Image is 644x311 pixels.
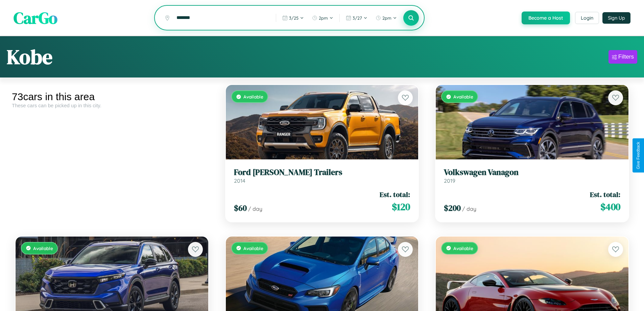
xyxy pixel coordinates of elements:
[12,103,212,108] div: These cars can be picked up in this city.
[444,177,455,184] span: 2019
[609,50,637,64] button: Filters
[234,168,410,177] h3: Ford [PERSON_NAME] Trailers
[248,205,262,212] span: / day
[14,7,57,29] span: CarGo
[522,12,570,24] button: Become a Host
[234,177,245,184] span: 2014
[279,13,307,23] button: 3/25
[453,94,473,99] span: Available
[234,168,410,184] a: Ford [PERSON_NAME] Trailers2014
[600,200,620,214] span: $ 400
[12,91,212,103] div: 73 cars in this area
[590,190,620,199] span: Est. total:
[319,15,328,21] span: 2pm
[444,168,620,177] h3: Volkswagen Vanagon
[575,12,599,24] button: Login
[234,202,247,214] span: $ 60
[243,94,263,99] span: Available
[380,190,410,199] span: Est. total:
[462,205,476,212] span: / day
[342,13,371,23] button: 3/27
[7,43,52,71] h1: Kobe
[372,13,400,23] button: 2pm
[392,200,410,214] span: $ 120
[289,15,299,21] span: 3 / 25
[453,245,473,251] span: Available
[444,168,620,184] a: Volkswagen Vanagon2019
[636,142,641,169] div: Give Feedback
[243,245,263,251] span: Available
[618,53,634,60] div: Filters
[602,12,630,24] button: Sign Up
[353,15,362,21] span: 3 / 27
[309,13,337,23] button: 2pm
[444,202,461,214] span: $ 200
[33,245,53,251] span: Available
[382,15,391,21] span: 2pm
